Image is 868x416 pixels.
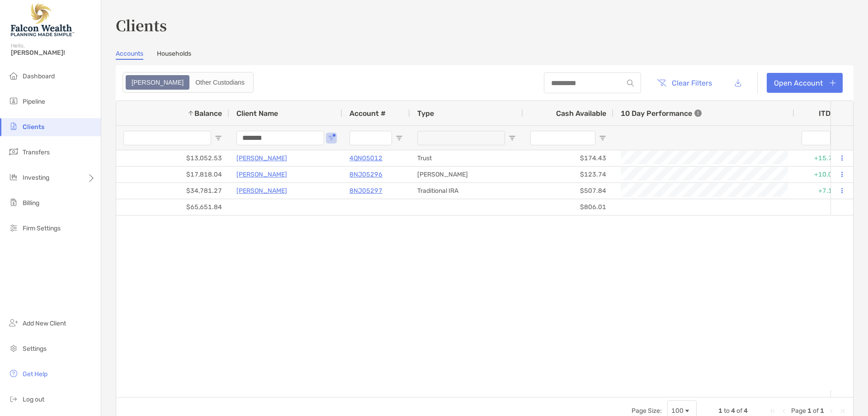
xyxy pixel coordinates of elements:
[116,14,854,35] h3: Clients
[410,167,523,182] div: [PERSON_NAME]
[8,368,19,379] img: get-help icon
[116,199,229,215] div: $65,651.84
[530,131,595,145] input: Cash Available Filter Input
[724,407,730,415] span: to
[718,407,722,415] span: 1
[23,370,47,378] span: Get Help
[116,50,143,60] a: Accounts
[236,153,287,164] a: [PERSON_NAME]
[599,134,606,142] button: Open Filter Menu
[509,134,516,142] button: Open Filter Menu
[731,407,735,415] span: 4
[8,96,19,106] img: pipeline icon
[23,345,47,353] span: Settings
[349,109,386,118] span: Account #
[116,150,229,166] div: $13,052.53
[523,167,613,182] div: $123.74
[794,183,849,199] div: +7.14%
[650,73,719,93] button: Clear Filters
[23,320,66,327] span: Add New Client
[11,4,74,36] img: Falcon Wealth Planning Logo
[23,98,45,105] span: Pipeline
[23,225,61,232] span: Firm Settings
[780,407,788,415] div: Previous Page
[8,121,19,132] img: clients icon
[794,167,849,182] div: +10.07%
[820,407,824,415] span: 1
[349,153,382,164] a: 4QN05012
[828,407,835,415] div: Next Page
[236,131,324,145] input: Client Name Filter Input
[236,169,287,180] a: [PERSON_NAME]
[194,109,222,118] span: Balance
[349,185,382,196] a: 8NJ05297
[410,150,523,166] div: Trust
[23,174,49,182] span: Investing
[23,199,39,207] span: Billing
[157,50,191,60] a: Households
[236,185,287,196] a: [PERSON_NAME]
[794,150,849,166] div: +15.79%
[807,407,811,415] span: 1
[116,183,229,199] div: $34,781.27
[8,197,19,208] img: billing icon
[627,80,634,86] img: input icon
[23,396,44,403] span: Log out
[523,183,613,199] div: $507.84
[8,146,19,157] img: transfers icon
[123,131,211,145] input: Balance Filter Input
[769,407,777,415] div: First Page
[8,172,19,182] img: investing icon
[349,131,392,145] input: Account # Filter Input
[190,76,250,89] div: Other Custodians
[127,76,189,89] div: Zoe
[116,167,229,182] div: $17,818.04
[417,109,434,118] span: Type
[396,134,403,142] button: Open Filter Menu
[23,148,50,156] span: Transfers
[8,222,19,233] img: firm-settings icon
[744,407,748,415] span: 4
[349,169,382,180] a: 8NJ05296
[621,101,702,125] div: 10 Day Performance
[23,123,44,131] span: Clients
[8,317,19,328] img: add_new_client icon
[802,131,830,145] input: ITD Filter Input
[215,134,222,142] button: Open Filter Menu
[23,72,55,80] span: Dashboard
[523,199,613,215] div: $806.01
[632,407,662,415] div: Page Size:
[736,407,742,415] span: of
[8,393,19,404] img: logout icon
[839,407,846,415] div: Last Page
[819,109,841,118] div: ITD
[8,70,19,81] img: dashboard icon
[123,72,254,93] div: segmented control
[236,109,278,118] span: Client Name
[556,109,606,118] span: Cash Available
[671,407,684,415] div: 100
[328,134,335,142] button: Open Filter Menu
[523,150,613,166] div: $174.43
[791,407,806,415] span: Page
[8,343,19,354] img: settings icon
[813,407,819,415] span: of
[11,49,95,57] span: [PERSON_NAME]!
[767,73,843,93] a: Open Account
[410,183,523,199] div: Traditional IRA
